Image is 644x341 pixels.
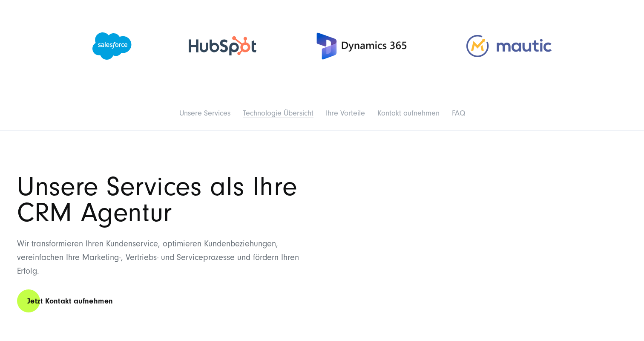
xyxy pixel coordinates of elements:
img: Microsoft Dynamics Agentur 365 - Full-Service CRM Agentur SUNZINET [313,19,409,73]
img: HubSpot Gold Partner Agentur - Full-Service CRM Agentur SUNZINET [189,36,256,55]
a: Ihre Vorteile [326,109,365,118]
a: Technologie Übersicht [243,109,313,118]
img: Mautic Agentur - Full-Service CRM Agentur SUNZINET [466,35,552,57]
p: Wir transformieren Ihren Kundenservice, optimieren Kundenbeziehungen, vereinfachen Ihre Marketing... [17,237,322,278]
h2: Unsere Services als Ihre CRM Agentur [17,174,322,226]
img: Salesforce Partner Agentur - Full-Service CRM Agentur SUNZINET [92,32,132,60]
a: FAQ [452,109,465,118]
a: Unsere Services [179,109,230,118]
a: Jetzt Kontakt aufnehmen [17,289,123,313]
a: Kontakt aufnehmen [377,109,440,118]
